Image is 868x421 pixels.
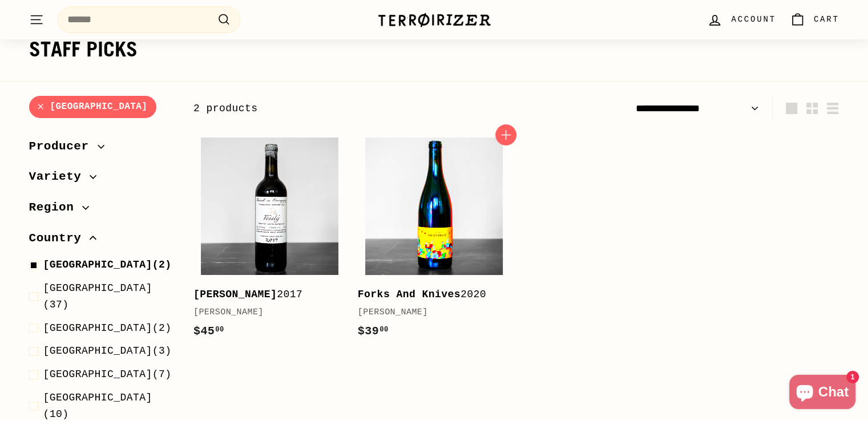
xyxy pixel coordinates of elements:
[29,229,90,248] span: Country
[43,366,172,383] span: (7)
[29,164,175,195] button: Variety
[29,195,175,226] button: Region
[43,282,152,294] span: [GEOGRAPHIC_DATA]
[43,322,152,334] span: [GEOGRAPHIC_DATA]
[43,280,175,313] span: (37)
[814,13,839,26] span: Cart
[43,320,172,337] span: (2)
[193,289,277,300] b: [PERSON_NAME]
[380,326,388,334] sup: 00
[43,392,152,403] span: [GEOGRAPHIC_DATA]
[358,306,499,319] div: [PERSON_NAME]
[43,259,152,270] span: [GEOGRAPHIC_DATA]
[43,257,172,273] span: (2)
[29,226,175,257] button: Country
[358,289,461,300] b: Forks And Knives
[215,326,224,334] sup: 00
[786,375,859,412] inbox-online-store-chat: Shopify online store chat
[700,3,782,37] a: Account
[29,96,157,118] a: [GEOGRAPHIC_DATA]
[29,137,98,156] span: Producer
[783,3,846,37] a: Cart
[358,325,389,338] span: $39
[731,13,776,26] span: Account
[43,369,152,380] span: [GEOGRAPHIC_DATA]
[43,345,152,357] span: [GEOGRAPHIC_DATA]
[193,286,335,303] div: 2017
[29,134,175,165] button: Producer
[193,100,516,117] div: 2 products
[193,130,346,352] a: [PERSON_NAME]2017[PERSON_NAME]
[358,130,511,352] a: Forks And Knives2020[PERSON_NAME]
[358,286,499,303] div: 2020
[43,343,172,359] span: (3)
[193,325,224,338] span: $45
[29,167,90,187] span: Variety
[29,198,83,217] span: Region
[193,306,335,319] div: [PERSON_NAME]
[29,38,839,61] h1: Staff Picks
